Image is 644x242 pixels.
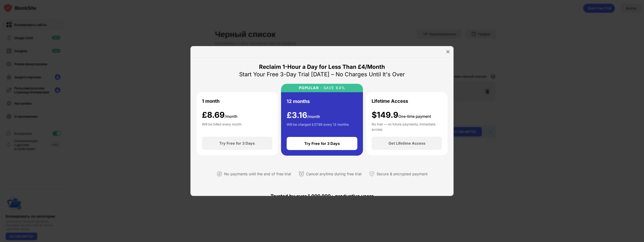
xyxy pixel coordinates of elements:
div: No payments until the end of free trial [224,171,291,177]
div: $149.9 [372,110,431,120]
div: Cancel anytime during free trial [306,171,362,177]
div: £ 8.69 [202,110,238,120]
div: £ 3.16 [287,110,320,120]
div: Reclaim 1-Hour a Day for Less Than £4/Month [259,63,385,71]
img: secured-payment [369,171,375,177]
img: not-paying [217,171,222,177]
span: One-time payment [398,114,431,119]
div: POPULAR · [299,86,322,90]
div: Will be billed every month [202,122,241,131]
div: 1 month [202,98,220,105]
div: 12 months [287,98,310,105]
div: Start Your Free 3-Day Trial [DATE] – No Charges Until It's Over [239,71,405,78]
div: SAVE 64% [322,86,345,90]
div: Lifetime Access [372,98,408,105]
span: /month [225,114,238,119]
div: Secure & encrypted payment [377,171,428,177]
span: /month [307,114,320,119]
div: Try Free for 3 Days [304,141,340,146]
div: No trial — no future payments, immediate access [372,122,442,131]
div: Trusted by over 1,000,000+ productive users [196,185,448,207]
img: cancel-anytime [299,171,304,177]
div: Try Free for 3 Days [219,141,255,146]
div: Get Lifetime Access [388,141,425,146]
div: Will be charged £37.99 every 12 months [287,122,349,131]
